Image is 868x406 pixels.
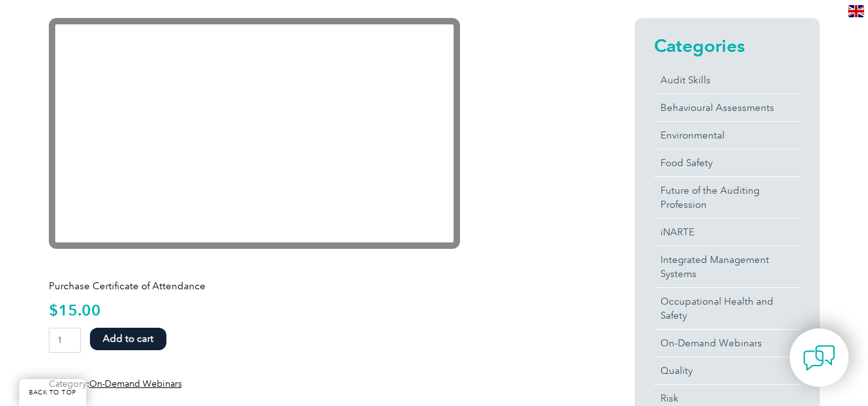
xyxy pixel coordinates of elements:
[49,328,82,353] input: Product quantity
[19,379,86,406] a: BACK TO TOP
[49,18,460,249] iframe: YouTube video player
[654,122,801,149] a: Environmental
[90,328,166,350] button: Add to cart
[654,288,801,329] a: Occupational Health and Safety
[49,301,101,319] bdi: 15.00
[654,35,801,56] h2: Categories
[654,67,801,94] a: Audit Skills
[654,177,801,218] a: Future of the Auditing Profession
[654,246,801,287] a: Integrated Management Systems
[654,149,801,176] a: Food Safety
[654,357,801,384] a: Quality
[89,378,182,389] a: On-Demand Webinars
[49,301,58,319] span: $
[654,219,801,246] a: iNARTE
[654,94,801,121] a: Behavioural Assessments
[803,342,835,374] img: contact-chat.png
[848,5,864,17] img: en
[49,279,589,293] p: Purchase Certificate of Attendance
[49,378,182,389] span: Category:
[654,330,801,357] a: On-Demand Webinars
